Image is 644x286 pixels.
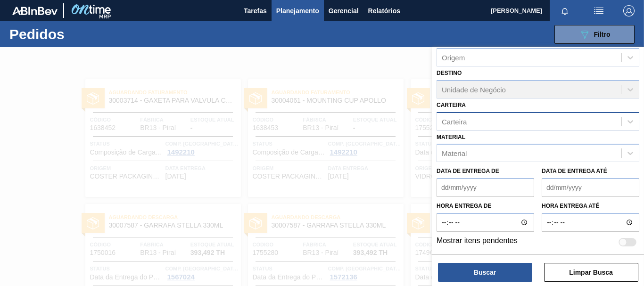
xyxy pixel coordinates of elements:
span: Tarefas [244,5,267,16]
label: Data de Entrega até [542,168,607,174]
input: dd/mm/yyyy [437,178,534,197]
img: Logout [623,5,635,16]
input: dd/mm/yyyy [542,178,639,197]
label: Data de Entrega de [437,168,499,174]
span: Planejamento [276,5,319,16]
div: Origem [442,53,465,61]
label: Hora entrega até [542,199,639,213]
span: Gerencial [329,5,359,16]
div: Carteira [442,117,467,125]
label: Material [437,134,465,140]
button: Filtro [554,25,635,44]
label: Carteira [437,102,466,108]
span: Filtro [594,31,611,38]
label: Destino [437,70,462,76]
img: TNhmsLtSVTkK8tSr43FrP2fwEKptu5GPRR3wAAAABJRU5ErkJggg== [12,7,58,15]
img: userActions [593,5,604,16]
label: Mostrar itens pendentes [437,237,518,248]
button: Notificações [550,4,580,17]
label: Hora entrega de [437,199,534,213]
h1: Pedidos [9,29,141,40]
div: Material [442,149,467,157]
span: Relatórios [368,5,400,16]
